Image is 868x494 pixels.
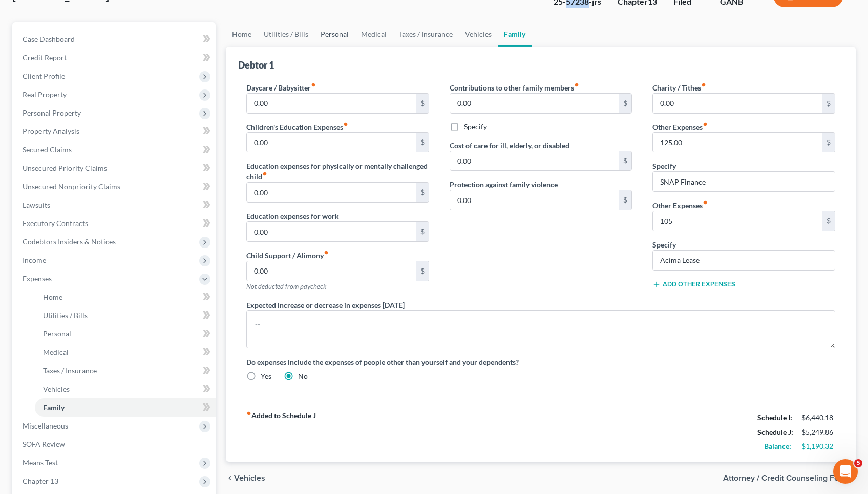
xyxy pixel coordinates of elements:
[619,94,631,113] div: $
[35,380,216,398] a: Vehicles
[652,82,706,93] label: Charity / Tithes
[262,171,267,176] i: fiber_manual_record
[226,474,234,482] i: chevron_left
[246,282,326,290] span: Not deducted from paycheck
[23,53,67,62] span: Credit Report
[619,151,631,171] div: $
[43,348,69,356] span: Medical
[619,190,631,210] div: $
[416,183,429,202] div: $
[298,371,308,381] label: No
[14,435,216,454] a: SOFA Review
[653,94,822,113] input: --
[653,172,835,191] input: Specify...
[703,122,708,127] i: fiber_manual_record
[450,190,620,210] input: --
[14,122,216,141] a: Property Analysis
[393,22,459,47] a: Taxes / Insurance
[416,222,429,241] div: $
[35,306,216,325] a: Utilities / Bills
[247,183,416,202] input: --
[23,145,72,154] span: Secured Claims
[226,474,265,482] button: chevron_left Vehicles
[324,250,329,255] i: fiber_manual_record
[247,133,416,152] input: --
[43,385,70,393] span: Vehicles
[246,411,251,416] i: fiber_manual_record
[416,133,429,152] div: $
[723,474,856,482] button: Attorney / Credit Counseling Fees chevron_right
[14,159,216,177] a: Unsecured Priority Claims
[652,122,708,132] label: Other Expenses
[14,177,216,196] a: Unsecured Nonpriority Claims
[246,122,348,132] label: Children's Education Expenses
[498,22,532,47] a: Family
[23,164,107,172] span: Unsecured Priority Claims
[23,219,88,228] span: Executory Contracts
[23,72,65,80] span: Client Profile
[23,440,65,448] span: SOFA Review
[23,108,81,117] span: Personal Property
[35,325,216,343] a: Personal
[801,441,835,452] div: $1,190.32
[43,293,62,301] span: Home
[23,421,68,430] span: Miscellaneous
[246,411,316,454] strong: Added to Schedule J
[14,49,216,67] a: Credit Report
[653,133,822,152] input: --
[450,94,620,113] input: --
[14,196,216,214] a: Lawsuits
[23,477,58,485] span: Chapter 13
[801,427,835,437] div: $5,249.86
[14,214,216,233] a: Executory Contracts
[246,250,329,261] label: Child Support / Alimony
[464,122,487,132] label: Specify
[757,413,792,422] strong: Schedule I:
[23,458,58,467] span: Means Test
[23,274,52,283] span: Expenses
[459,22,498,47] a: Vehicles
[416,261,429,281] div: $
[314,22,355,47] a: Personal
[35,343,216,362] a: Medical
[757,428,793,436] strong: Schedule J:
[246,356,835,367] label: Do expenses include the expenses of people other than yourself and your dependents?
[23,90,67,99] span: Real Property
[343,122,348,127] i: fiber_manual_record
[854,459,862,467] span: 5
[652,280,735,288] button: Add Other Expenses
[14,141,216,159] a: Secured Claims
[35,288,216,306] a: Home
[246,211,339,221] label: Education expenses for work
[822,133,835,152] div: $
[226,22,258,47] a: Home
[23,237,116,246] span: Codebtors Insiders & Notices
[246,82,316,93] label: Daycare / Babysitter
[261,371,271,381] label: Yes
[450,151,620,171] input: --
[23,200,50,209] span: Lawsuits
[701,82,706,87] i: fiber_manual_record
[801,413,835,423] div: $6,440.18
[43,311,88,320] span: Utilities / Bills
[23,35,75,43] span: Case Dashboard
[450,179,558,190] label: Protection against family violence
[355,22,393,47] a: Medical
[653,211,822,231] input: --
[833,459,858,484] iframe: Intercom live chat
[247,222,416,241] input: --
[723,474,848,482] span: Attorney / Credit Counseling Fees
[246,161,429,182] label: Education expenses for physically or mentally challenged child
[35,362,216,380] a: Taxes / Insurance
[652,239,676,250] label: Specify
[258,22,314,47] a: Utilities / Bills
[822,211,835,231] div: $
[43,366,97,375] span: Taxes / Insurance
[450,82,579,93] label: Contributions to other family members
[23,127,79,136] span: Property Analysis
[652,200,708,211] label: Other Expenses
[247,94,416,113] input: --
[14,30,216,49] a: Case Dashboard
[764,442,791,451] strong: Balance:
[653,251,835,270] input: Specify...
